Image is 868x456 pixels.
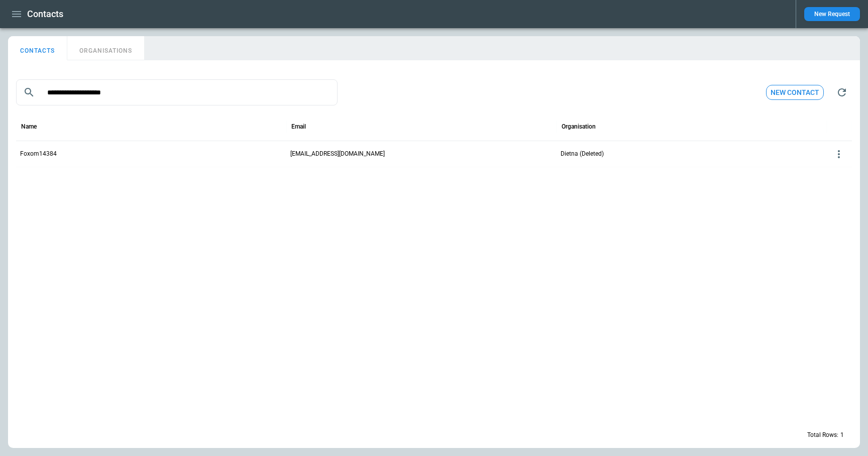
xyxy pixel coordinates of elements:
[291,123,306,130] div: Email
[562,123,596,130] div: Organisation
[561,150,604,158] p: Dietna (Deleted)
[766,85,824,100] button: New contact
[807,431,838,439] p: Total Rows:
[20,150,57,158] p: Foxom14384
[804,7,860,21] button: New Request
[840,431,844,439] p: 1
[8,36,67,60] button: CONTACTS
[21,123,37,130] div: Name
[67,36,144,60] button: ORGANISATIONS
[27,8,63,20] h1: Contacts
[290,150,385,158] p: [EMAIL_ADDRESS][DOMAIN_NAME]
